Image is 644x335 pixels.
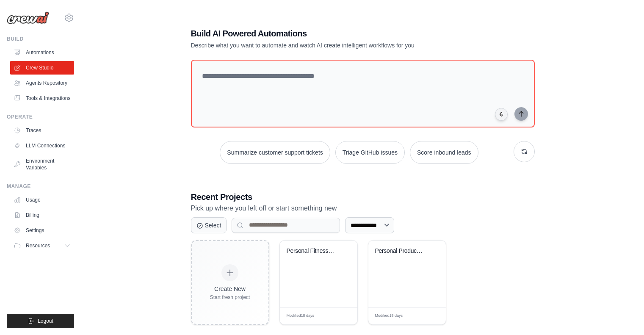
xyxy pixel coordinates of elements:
[10,91,74,105] a: Tools & Integrations
[495,108,508,121] button: Click to speak your automation idea
[26,242,50,249] span: Resources
[287,313,315,319] span: Modified 18 days
[514,141,535,162] button: Get new suggestions
[375,313,403,319] span: Modified 18 days
[7,114,74,120] div: Operate
[10,76,74,90] a: Agents Repository
[426,313,433,319] span: Edit
[191,217,227,233] button: Select
[10,224,74,237] a: Settings
[191,28,475,39] h1: Build AI Powered Automations
[7,314,74,328] button: Logout
[7,183,74,190] div: Manage
[287,247,338,255] div: Personal Fitness & Health Tracker
[10,208,74,222] a: Billing
[191,203,535,214] p: Pick up where you left off or start something new
[210,294,250,301] div: Start fresh project
[410,141,478,164] button: Score inbound leads
[10,154,74,174] a: Environment Variables
[191,41,475,50] p: Describe what you want to automate and watch AI create intelligent workflows for you
[10,124,74,137] a: Traces
[10,193,74,207] a: Usage
[337,313,344,319] span: Edit
[38,318,53,324] span: Logout
[10,139,74,152] a: LLM Connections
[7,11,49,24] img: Logo
[220,141,330,164] button: Summarize customer support tickets
[191,191,535,203] h3: Recent Projects
[335,141,405,164] button: Triage GitHub issues
[10,46,74,59] a: Automations
[7,36,74,42] div: Build
[375,247,426,255] div: Personal Productivity & Project Management Assistant
[10,239,74,252] button: Resources
[10,61,74,75] a: Crew Studio
[210,285,250,293] div: Create New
